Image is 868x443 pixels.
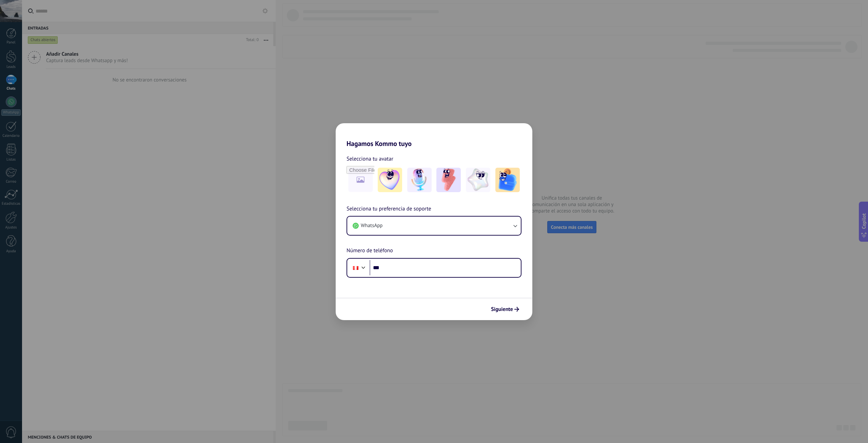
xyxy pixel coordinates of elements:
[336,123,532,148] h2: Hagamos Kommo tuyo
[361,222,382,229] span: WhatsApp
[347,246,393,255] span: Número de teléfono
[347,205,431,214] span: Selecciona tu preferencia de soporte
[349,261,362,275] div: Peru: + 51
[466,168,490,192] img: -4.jpeg
[491,307,513,312] span: Siguiente
[378,168,402,192] img: -1.jpeg
[407,168,432,192] img: -2.jpeg
[436,168,461,192] img: -3.jpeg
[488,303,522,315] button: Siguiente
[347,154,393,163] span: Selecciona tu avatar
[495,168,520,192] img: -5.jpeg
[347,217,521,235] button: WhatsApp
